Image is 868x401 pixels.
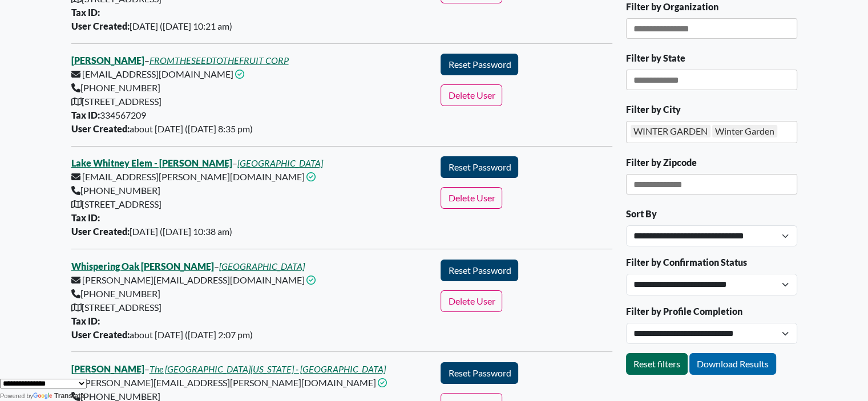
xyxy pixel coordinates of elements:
[71,261,214,272] a: Whispering Oak [PERSON_NAME]
[33,392,84,400] a: Translate
[441,156,518,178] button: Reset Password
[219,261,305,272] a: [GEOGRAPHIC_DATA]
[441,54,518,75] button: Reset Password
[71,157,232,168] a: Lake Whitney Elem - [PERSON_NAME]
[64,156,434,238] div: – [EMAIL_ADDRESS][PERSON_NAME][DOMAIN_NAME] [PHONE_NUMBER] [STREET_ADDRESS] [DATE] ([DATE] 10:38 am)
[235,70,244,79] i: This email address is confirmed.
[71,21,130,31] b: User Created:
[626,256,747,269] label: Filter by Confirmation Status
[626,156,697,169] label: Filter by Zipcode
[237,157,323,168] a: [GEOGRAPHIC_DATA]
[71,226,130,237] b: User Created:
[33,392,54,400] img: Google Translate
[306,276,316,285] i: This email address is confirmed.
[441,260,518,281] button: Reset Password
[71,110,100,120] b: Tax ID:
[626,103,681,116] label: Filter by City
[71,212,100,223] b: Tax ID:
[306,172,316,181] i: This email address is confirmed.
[626,305,742,318] label: Filter by Profile Completion
[71,7,100,18] b: Tax ID:
[712,125,777,137] div: Winter Garden
[64,54,434,136] div: – [EMAIL_ADDRESS][DOMAIN_NAME] [PHONE_NUMBER] [STREET_ADDRESS] 334567209 about [DATE] ([DATE] 8:3...
[71,329,130,340] b: User Created:
[64,260,434,342] div: – [PERSON_NAME][EMAIL_ADDRESS][DOMAIN_NAME] [PHONE_NUMBER] [STREET_ADDRESS] about [DATE] ([DATE] ...
[441,362,518,384] button: Reset Password
[626,353,688,375] a: Reset filters
[626,207,657,221] label: Sort By
[71,315,100,326] b: Tax ID:
[631,125,710,137] div: WINTER GARDEN
[626,51,685,65] label: Filter by State
[150,363,386,374] a: The [GEOGRAPHIC_DATA][US_STATE] - [GEOGRAPHIC_DATA]
[689,353,776,375] a: Download Results
[441,290,502,312] button: Delete User
[441,84,502,106] button: Delete User
[71,363,144,374] a: [PERSON_NAME]
[71,55,144,66] a: [PERSON_NAME]
[441,187,502,209] button: Delete User
[71,123,130,134] b: User Created:
[150,55,289,66] a: FROMTHESEEDTOTHEFRUIT CORP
